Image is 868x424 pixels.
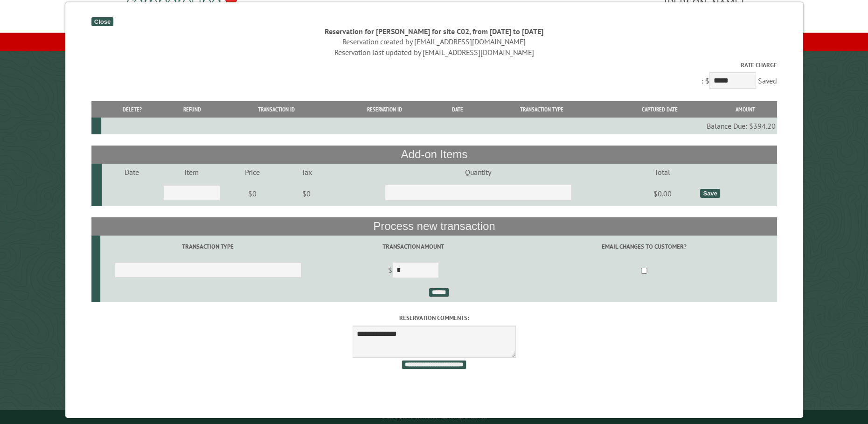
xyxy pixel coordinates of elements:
div: Reservation for [PERSON_NAME] for site C02, from [DATE] to [DATE] [91,26,777,36]
label: Rate Charge [91,61,777,70]
div: : $ [91,61,777,91]
label: Transaction Amount [317,242,509,251]
td: Date [101,164,161,181]
th: Date [437,101,478,118]
th: Reservation ID [332,101,437,118]
td: Total [626,164,699,181]
th: Process new transaction [91,217,777,235]
td: Tax [283,164,330,181]
td: $0.00 [626,181,699,207]
span: Saved [758,76,777,85]
div: Save [700,189,720,198]
th: Refund [163,101,221,118]
th: Transaction ID [221,101,332,118]
label: Reservation comments: [91,313,777,322]
th: Captured Date [605,101,713,118]
td: Price [221,164,283,181]
div: Close [91,17,113,26]
td: Balance Due: $394.20 [101,118,777,134]
small: © Campground Commander LLC. All rights reserved. [382,414,487,420]
td: $0 [283,181,330,207]
div: Reservation created by [EMAIL_ADDRESS][DOMAIN_NAME] [91,36,777,47]
label: Transaction Type [102,242,314,251]
td: Item [161,164,222,181]
label: Email changes to customer? [512,242,775,251]
td: $ [315,258,511,284]
td: Quantity [330,164,626,181]
th: Amount [714,101,777,118]
th: Add-on Items [91,146,777,163]
div: Reservation last updated by [EMAIL_ADDRESS][DOMAIN_NAME] [91,47,777,57]
td: $0 [221,181,283,207]
th: Transaction Type [477,101,605,118]
th: Delete? [101,101,163,118]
